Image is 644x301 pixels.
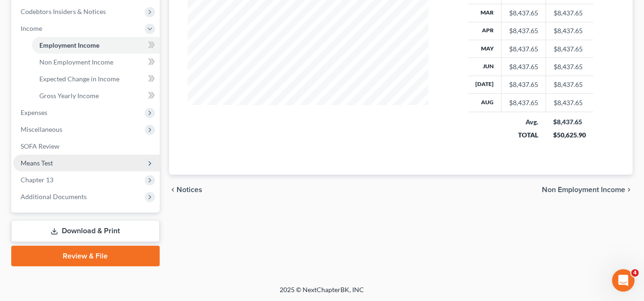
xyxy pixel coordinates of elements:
[542,186,625,193] span: Non Employment Income
[509,98,538,107] div: $8,437.65
[169,186,177,193] i: chevron_left
[509,8,538,18] div: $8,437.65
[509,62,538,72] div: $8,437.65
[553,130,586,140] div: $50,625.90
[169,186,202,193] button: chevron_left Notices
[32,87,160,104] a: Gross Yearly Income
[21,159,53,167] span: Means Test
[546,22,593,40] td: $8,437.65
[39,58,113,66] span: Non Employment Income
[39,92,99,100] span: Gross Yearly Income
[21,108,47,116] span: Expenses
[509,130,538,140] div: TOTAL
[32,37,160,54] a: Employment Income
[21,7,106,15] span: Codebtors Insiders & Notices
[177,186,202,193] span: Notices
[21,176,53,184] span: Chapter 13
[625,186,633,193] i: chevron_right
[509,44,538,54] div: $8,437.65
[631,269,639,277] span: 4
[546,4,593,22] td: $8,437.65
[468,4,502,22] th: Mar
[468,94,502,112] th: Aug
[509,80,538,89] div: $8,437.65
[509,117,538,127] div: Avg.
[39,41,99,49] span: Employment Income
[612,269,635,292] iframe: Intercom live chat
[11,246,160,266] a: Review & File
[553,117,586,127] div: $8,437.65
[542,186,633,193] button: Non Employment Income chevron_right
[546,40,593,57] td: $8,437.65
[468,22,502,40] th: Apr
[546,76,593,93] td: $8,437.65
[11,220,160,242] a: Download & Print
[21,142,59,150] span: SOFA Review
[21,125,62,133] span: Miscellaneous
[546,94,593,112] td: $8,437.65
[39,75,119,83] span: Expected Change in Income
[32,71,160,87] a: Expected Change in Income
[509,26,538,36] div: $8,437.65
[21,193,87,201] span: Additional Documents
[468,58,502,76] th: Jun
[21,24,42,32] span: Income
[32,54,160,71] a: Non Employment Income
[13,138,160,155] a: SOFA Review
[468,76,502,93] th: [DATE]
[468,40,502,57] th: May
[546,58,593,76] td: $8,437.65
